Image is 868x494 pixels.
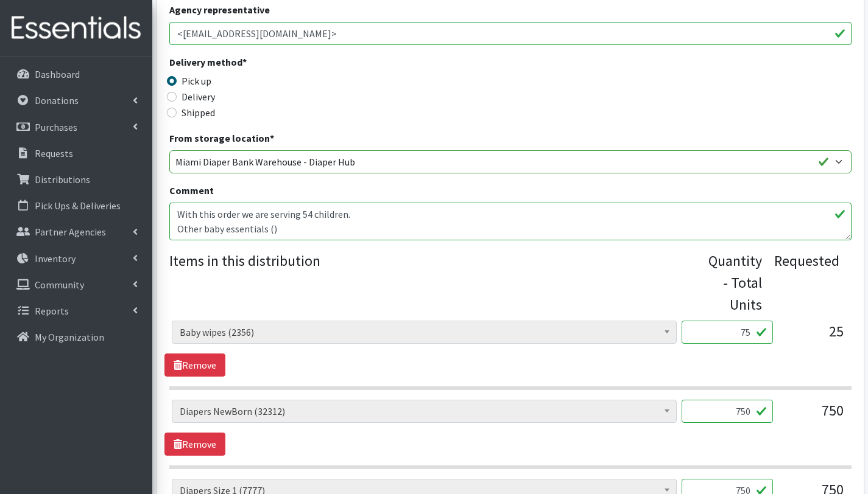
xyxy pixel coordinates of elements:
[169,131,274,145] label: From storage location
[182,105,215,120] label: Shipped
[35,252,76,265] p: Inventory
[682,321,773,344] input: Quantity
[35,305,69,317] p: Reports
[5,299,147,323] a: Reports
[35,94,79,106] p: Donations
[169,2,270,17] label: Agency representative
[5,8,147,49] img: HumanEssentials
[242,56,247,68] abbr: required
[35,226,106,238] p: Partner Agencies
[182,74,211,88] label: Pick up
[35,173,90,186] p: Distributions
[5,325,147,349] a: My Organization
[5,62,147,86] a: Dashboard
[35,68,80,80] p: Dashboard
[5,115,147,139] a: Purchases
[5,141,147,165] a: Requests
[5,193,147,218] a: Pick Ups & Deliveries
[169,55,340,74] legend: Delivery method
[169,250,708,311] legend: Items in this distribution
[35,121,77,133] p: Purchases
[5,246,147,271] a: Inventory
[180,324,669,341] span: Baby wipes (2356)
[783,321,844,353] div: 25
[5,273,147,297] a: Community
[5,167,147,192] a: Distributions
[164,353,225,377] a: Remove
[182,89,215,104] label: Delivery
[35,331,104,343] p: My Organization
[5,88,147,113] a: Donations
[774,250,839,316] div: Requested
[172,321,677,344] span: Baby wipes (2356)
[682,400,773,423] input: Quantity
[5,220,147,244] a: Partner Agencies
[35,200,121,212] p: Pick Ups & Deliveries
[172,400,677,423] span: Diapers NewBorn (32312)
[169,203,852,240] textarea: With this order we are serving 75 children. Other baby essentials () 100 Bed pads 75 baby wipes
[164,433,225,456] a: Remove
[180,403,669,420] span: Diapers NewBorn (32312)
[783,400,844,433] div: 750
[270,132,274,144] abbr: required
[708,250,762,316] div: Quantity - Total Units
[169,183,214,198] label: Comment
[35,279,84,291] p: Community
[35,147,73,159] p: Requests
